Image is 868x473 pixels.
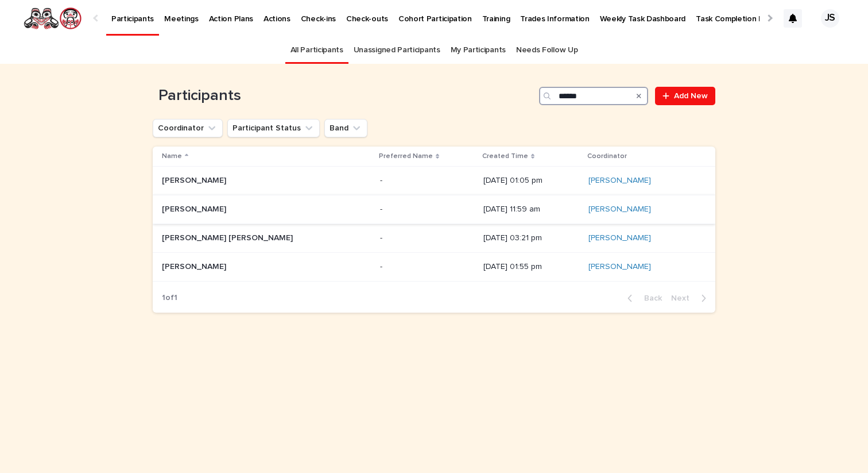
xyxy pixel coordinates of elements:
p: - [380,174,385,186]
a: [PERSON_NAME] [588,233,651,243]
p: [DATE] 03:21 pm [483,233,579,243]
span: Next [671,294,696,302]
a: [PERSON_NAME] [588,176,651,186]
a: Unassigned Participants [354,37,440,64]
span: Back [637,294,662,302]
p: Name [162,150,182,163]
p: Preferred Name [379,150,433,163]
button: Next [666,293,715,303]
p: [PERSON_NAME] [162,260,228,272]
a: [PERSON_NAME] [588,205,651,214]
tr: [PERSON_NAME][PERSON_NAME] -- [DATE] 11:59 am[PERSON_NAME] [153,195,715,224]
button: Band [324,119,367,137]
p: [PERSON_NAME] [162,174,228,186]
button: Coordinator [153,119,223,137]
div: JS [821,9,839,28]
img: rNyI97lYS1uoOg9yXW8k [23,7,82,30]
p: - [380,202,385,214]
tr: [PERSON_NAME][PERSON_NAME] -- [DATE] 01:55 pm[PERSON_NAME] [153,252,715,281]
h1: Participants [153,87,534,105]
input: Search [539,87,648,105]
p: [DATE] 01:55 pm [483,262,579,272]
p: Coordinator [587,150,627,163]
a: All Participants [290,37,343,64]
button: Participant Status [227,119,320,137]
p: Created Time [482,150,528,163]
p: 1 of 1 [153,284,187,312]
a: My Participants [451,37,506,64]
button: Back [618,293,666,303]
p: [PERSON_NAME] [162,202,228,214]
a: Needs Follow Up [516,37,578,64]
span: Add New [674,92,708,100]
a: Add New [655,87,715,105]
p: [PERSON_NAME] [PERSON_NAME] [162,231,295,243]
p: [DATE] 01:05 pm [483,176,579,186]
p: - [380,260,385,272]
p: [DATE] 11:59 am [483,205,579,214]
a: [PERSON_NAME] [588,262,651,272]
tr: [PERSON_NAME][PERSON_NAME] -- [DATE] 01:05 pm[PERSON_NAME] [153,167,715,195]
p: - [380,231,385,243]
tr: [PERSON_NAME] [PERSON_NAME][PERSON_NAME] [PERSON_NAME] -- [DATE] 03:21 pm[PERSON_NAME] [153,224,715,252]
